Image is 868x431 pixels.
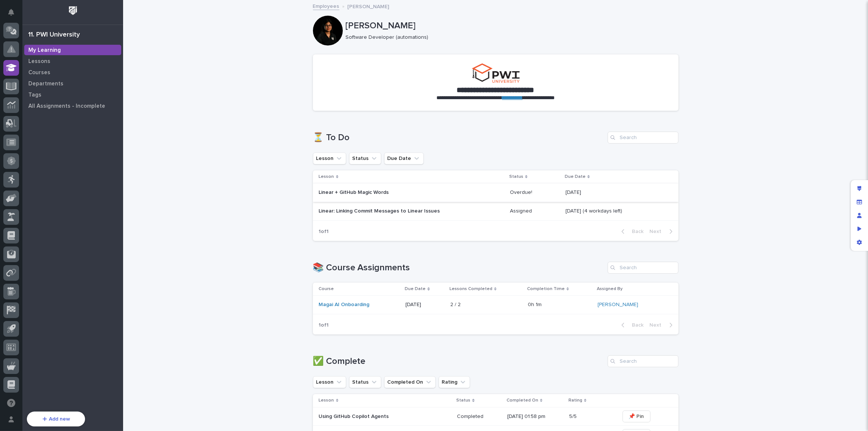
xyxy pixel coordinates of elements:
[650,229,666,234] span: Next
[313,262,605,273] h1: 📚 Course Assignments
[449,285,492,293] p: Lessons Completed
[510,188,534,196] p: Overdue!
[25,83,122,90] div: Start new chat
[346,34,673,41] p: Software Developer (automations)
[28,69,50,76] p: Courses
[25,90,104,96] div: We're offline, we will be back soon!
[450,300,462,308] p: 2 / 2
[7,41,136,53] p: How can we help?
[313,296,679,314] tr: Magai AI Onboarding [DATE]2 / 22 / 2 0h 1m0h 1m [PERSON_NAME]
[313,152,346,164] button: Lesson
[28,103,105,110] p: All Assignments - Incomplete
[313,1,339,10] a: Employees
[22,89,123,100] a: Tags
[44,117,98,130] a: 🔗Onboarding Call
[349,152,381,164] button: Status
[349,376,381,388] button: Status
[4,117,44,130] a: 📖Help Docs
[565,173,586,181] p: Due Date
[853,195,866,209] div: Manage fields and data
[405,302,444,308] p: [DATE]
[313,202,679,221] tr: Linear: Linking Commit Messages to Linear IssuesAssignedAssigned [DATE] (4 workdays left)[DATE] (...
[7,7,22,22] img: Stacker
[7,83,21,96] img: 1736555164131-43832dd5-751b-4058-ba23-39d91318e5a0
[313,407,679,426] tr: Using GitHub Copilot AgentsCompletedCompleted [DATE] 01:58 pm5/55/5 📌 Pin
[608,132,679,144] input: Search
[3,4,19,20] button: Notifications
[507,413,563,420] p: [DATE] 01:58 pm
[313,316,335,334] p: 1 of 1
[22,67,123,78] a: Courses
[439,376,470,388] button: Rating
[348,2,389,10] p: [PERSON_NAME]
[47,120,53,126] div: 🔗
[319,285,334,293] p: Course
[28,81,63,87] p: Departments
[319,189,449,196] p: Linear + GitHub Magic Words
[853,222,866,236] div: Preview as
[9,9,19,21] div: Notifications
[7,29,136,41] p: Welcome 👋
[28,92,41,98] p: Tags
[384,376,436,388] button: Completed On
[313,183,679,202] tr: Linear + GitHub Magic WordsOverdue!Overdue! [DATE][DATE]
[15,120,41,127] span: Help Docs
[507,396,538,405] p: Completed On
[628,323,644,328] span: Back
[597,285,623,293] p: Assigned By
[22,44,123,56] a: My Learning
[509,173,523,181] p: Status
[54,120,95,127] span: Onboarding Call
[615,322,647,328] button: Back
[615,228,647,235] button: Back
[66,4,80,18] img: Workspace Logo
[527,285,565,293] p: Completion Time
[7,120,13,126] div: 📖
[28,47,61,54] p: My Learning
[598,302,638,308] a: [PERSON_NAME]
[623,410,651,422] button: 📌 Pin
[647,228,679,235] button: Next
[319,413,449,420] p: Using GitHub Copilot Agents
[405,285,426,293] p: Due Date
[608,355,679,367] input: Search
[569,412,578,420] p: 5/5
[27,412,85,427] button: Add new
[3,395,19,411] button: Open support chat
[565,207,624,214] p: [DATE] (4 workdays left)
[853,236,866,249] div: App settings
[28,31,80,39] div: 11. PWI University
[650,323,666,328] span: Next
[319,208,449,214] p: Linear: Linking Commit Messages to Linear Issues
[313,376,346,388] button: Lesson
[22,78,123,89] a: Departments
[319,302,370,308] a: Magai AI Onboarding
[127,85,136,94] button: Start new chat
[456,396,470,405] p: Status
[510,207,533,214] p: Assigned
[457,412,485,420] p: Completed
[22,100,123,111] a: All Assignments - Incomplete
[319,173,334,181] p: Lesson
[853,209,866,222] div: Manage users
[565,188,583,196] p: [DATE]
[22,56,123,67] a: Lessons
[313,356,605,367] h1: ✅ Complete
[384,152,424,164] button: Due Date
[53,138,90,144] a: Powered byPylon
[313,223,335,241] p: 1 of 1
[472,63,520,83] img: pwi-university-small.png
[628,229,644,234] span: Back
[28,58,50,65] p: Lessons
[568,396,582,405] p: Rating
[853,182,866,195] div: Edit layout
[74,138,90,144] span: Pylon
[629,413,644,420] span: 📌 Pin
[528,300,543,308] p: 0h 1m
[319,396,334,405] p: Lesson
[608,262,679,274] input: Search
[313,132,605,143] h1: ⏳ To Do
